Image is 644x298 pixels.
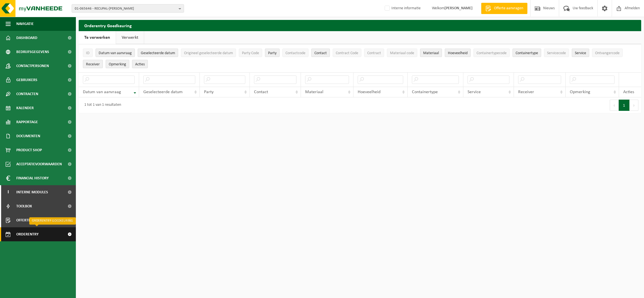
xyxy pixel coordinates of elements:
[387,49,417,57] button: Materiaal codeMateriaal code: Activate to sort
[305,90,323,94] span: Materiaal
[86,62,100,67] span: Receiver
[623,90,634,94] span: Acties
[16,17,34,31] span: Navigatie
[420,49,442,57] button: MateriaalMateriaal: Activate to sort
[473,49,510,57] button: ContainertypecodeContainertypecode: Activate to sort
[116,31,144,44] a: Verwerkt
[592,49,623,57] button: OntvangercodeOntvangercode: Activate to sort
[16,171,49,185] span: Financial History
[595,51,620,55] span: Ontvangercode
[282,49,309,57] button: ContactcodeContactcode: Activate to sort
[311,49,330,57] button: ContactContact: Activate to sort
[83,90,121,94] span: Datum van aanvraag
[99,51,132,55] span: Datum van aanvraag
[610,100,619,111] button: Previous
[138,49,178,57] button: Geselecteerde datumGeselecteerde datum: Activate to sort
[143,90,183,94] span: Geselecteerde datum
[570,90,590,94] span: Opmerking
[16,31,37,45] span: Dashboard
[204,90,214,94] span: Party
[268,51,276,55] span: Party
[109,62,126,67] span: Opmerking
[16,101,34,115] span: Kalender
[285,51,305,55] span: Contactcode
[518,90,534,94] span: Receiver
[16,115,38,129] span: Rapportage
[16,45,49,59] span: Bedrijfsgegevens
[481,3,527,14] a: Offerte aanvragen
[314,51,327,55] span: Contact
[16,213,52,227] span: Offerte aanvragen
[16,143,42,157] span: Product Shop
[544,49,569,57] button: ServicecodeServicecode: Activate to sort
[16,157,62,171] span: Acceptatievoorwaarden
[468,90,481,94] span: Service
[83,49,93,57] button: IDID: Activate to sort
[141,51,175,55] span: Geselecteerde datum
[16,59,49,73] span: Contactpersonen
[135,62,145,67] span: Acties
[83,60,103,68] button: ReceiverReceiver: Activate to sort
[242,51,259,55] span: Party Code
[254,90,268,94] span: Contact
[75,4,176,13] span: 01-065646 - RECUPAL-[PERSON_NAME]
[445,6,473,10] strong: [PERSON_NAME]
[516,51,538,55] span: Containertype
[81,100,121,110] div: 1 tot 1 van 1 resultaten
[181,49,236,57] button: Origineel geselecteerde datumOrigineel geselecteerde datum: Activate to sort
[384,4,421,13] label: Interne informatie
[16,227,64,241] span: Orderentry Goedkeuring
[16,129,40,143] span: Documenten
[412,90,438,94] span: Containertype
[16,73,37,87] span: Gebruikers
[16,87,38,101] span: Contracten
[265,49,280,57] button: PartyParty: Activate to sort
[513,49,541,57] button: ContainertypeContainertype: Activate to sort
[493,6,525,11] span: Offerte aanvragen
[423,51,439,55] span: Materiaal
[79,31,116,44] a: Te verwerken
[575,51,586,55] span: Service
[86,51,90,55] span: ID
[619,100,630,111] button: 1
[16,185,48,199] span: Interne modules
[364,49,384,57] button: ContractContract: Activate to sort
[106,60,129,68] button: OpmerkingOpmerking: Activate to sort
[96,49,135,57] button: Datum van aanvraagDatum van aanvraag: Activate to remove sorting
[336,51,358,55] span: Contract Code
[630,100,638,111] button: Next
[333,49,361,57] button: Contract CodeContract Code: Activate to sort
[448,51,468,55] span: Hoeveelheid
[184,51,233,55] span: Origineel geselecteerde datum
[358,90,380,94] span: Hoeveelheid
[477,51,507,55] span: Containertypecode
[390,51,414,55] span: Materiaal code
[239,49,262,57] button: Party CodeParty Code: Activate to sort
[132,60,148,68] button: Acties
[16,199,32,213] span: Toolbox
[79,20,641,31] h2: Orderentry Goedkeuring
[572,49,589,57] button: ServiceService: Activate to sort
[547,51,566,55] span: Servicecode
[6,185,11,199] span: I
[72,4,184,13] button: 01-065646 - RECUPAL-[PERSON_NAME]
[367,51,381,55] span: Contract
[445,49,471,57] button: HoeveelheidHoeveelheid: Activate to sort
